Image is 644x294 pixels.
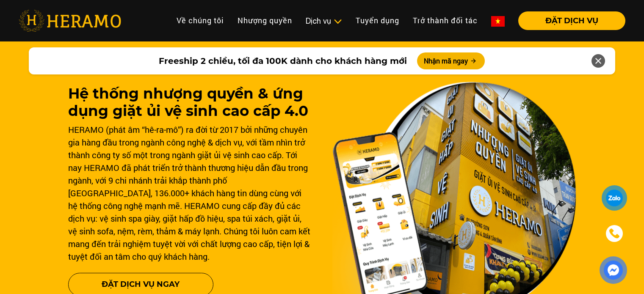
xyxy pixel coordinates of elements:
[68,85,312,120] h1: Hệ thống nhượng quyền & ứng dụng giặt ủi vệ sinh cao cấp 4.0
[19,10,121,32] img: heramo-logo.png
[349,11,406,30] a: Tuyển dụng
[491,16,505,27] img: vn-flag.png
[159,55,407,67] span: Freeship 2 chiều, tối đa 100K dành cho khách hàng mới
[511,17,625,25] a: ĐẶT DỊCH VỤ
[603,222,626,245] a: phone-icon
[68,123,312,263] div: HERAMO (phát âm “hê-ra-mô”) ra đời từ 2017 bởi những chuyên gia hàng đầu trong ngành công nghệ & ...
[417,52,485,69] button: Nhận mã ngay
[518,11,625,30] button: ĐẶT DỊCH VỤ
[406,11,484,30] a: Trở thành đối tác
[231,11,299,30] a: Nhượng quyền
[306,15,342,27] div: Dịch vụ
[333,17,342,26] img: subToggleIcon
[609,228,619,239] img: phone-icon
[170,11,231,30] a: Về chúng tôi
